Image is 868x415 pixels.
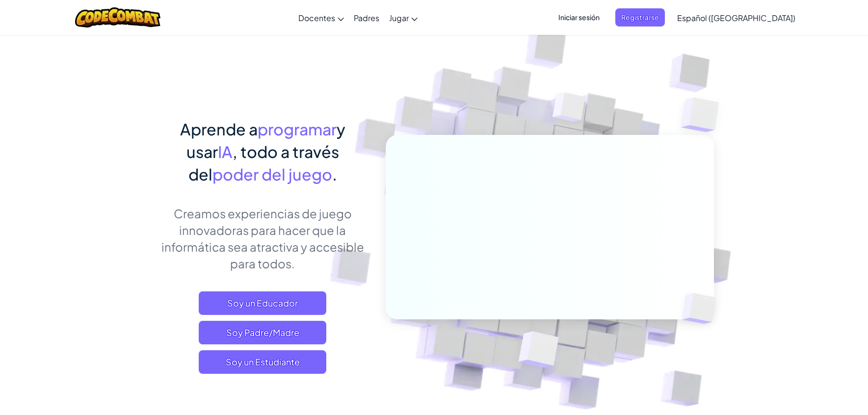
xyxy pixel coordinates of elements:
[293,4,349,31] a: Docentes
[384,4,422,31] a: Jugar
[188,142,339,184] span: , todo a través del
[665,273,739,344] img: Overlap cubes
[677,13,795,23] span: Español ([GEOGRAPHIC_DATA])
[332,164,337,184] span: .
[155,205,371,272] p: Creamos experiencias de juego innovadoras para hacer que la informática sea atractiva y accesible...
[389,13,409,23] span: Jugar
[212,164,332,184] span: poder del juego
[298,13,335,23] span: Docentes
[218,142,233,161] span: IA
[494,311,582,392] img: Overlap cubes
[199,321,326,344] a: Soy Padre/Madre
[349,4,384,31] a: Padres
[615,8,665,26] button: Registrarse
[534,73,605,146] img: Overlap cubes
[661,74,746,156] img: Overlap cubes
[199,350,326,374] button: Soy un Estudiante
[672,4,800,31] a: Español ([GEOGRAPHIC_DATA])
[75,7,161,27] img: CodeCombat logo
[552,8,605,26] button: Iniciar sesión
[199,291,326,315] a: Soy un Educador
[258,119,337,139] span: programar
[180,119,258,139] span: Aprende a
